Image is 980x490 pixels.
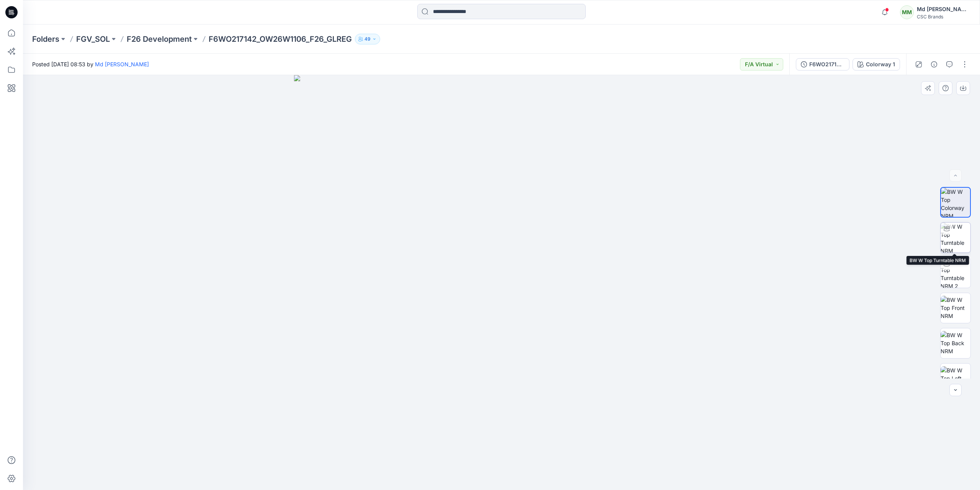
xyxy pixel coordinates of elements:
div: CSC Brands [917,14,970,20]
a: Md [PERSON_NAME] [95,61,149,67]
button: 49 [355,34,380,44]
button: Details [928,58,940,70]
img: BW W Top Back NRM [941,331,970,355]
a: F26 Development [127,34,192,44]
a: Folders [32,34,59,44]
button: Colorway 1 [853,58,900,70]
span: Posted [DATE] 08:53 by [32,60,149,68]
div: Md [PERSON_NAME] [917,5,970,14]
button: F6WO217142_OW26W1106_F26_GLREG_VFA [796,58,849,70]
img: BW W Top Left NRM [941,366,970,390]
div: F6WO217142_OW26W1106_F26_GLREG_VFA [809,60,844,69]
div: Colorway 1 [866,60,895,69]
p: 49 [364,35,371,43]
div: MM [900,5,914,19]
img: BW W Top Front NRM [941,296,970,320]
a: FGV_SOL [76,34,110,44]
img: BW W Top Turntable NRM [941,223,970,252]
img: eyJhbGciOiJIUzI1NiIsImtpZCI6IjAiLCJzbHQiOiJzZXMiLCJ0eXAiOiJKV1QifQ.eyJkYXRhIjp7InR5cGUiOiJzdG9yYW... [294,75,709,490]
img: BW W Top Colorway NRM [941,188,970,217]
p: F6WO217142_OW26W1106_F26_GLREG [209,34,352,44]
img: BW W Top Turntable NRM 2 [941,258,970,288]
